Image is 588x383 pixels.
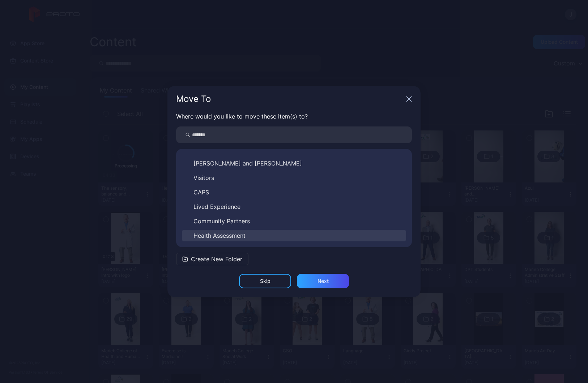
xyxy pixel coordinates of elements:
div: Skip [260,278,270,284]
span: Health Assessment [193,231,246,240]
button: Health Assessment [182,230,406,241]
button: Create New Folder [176,253,248,265]
span: Community Partners [193,217,250,225]
button: CAPS [182,186,406,198]
button: Next [297,274,349,288]
span: Create New Folder [191,255,242,263]
p: Where would you like to move these item(s) to? [176,112,412,121]
button: Lived Experience [182,201,406,212]
span: CAPS [193,188,209,197]
button: Skip [239,274,291,288]
button: Community Partners [182,215,406,227]
button: [PERSON_NAME] and [PERSON_NAME] [182,158,406,169]
div: Move To [176,95,403,103]
div: Next [318,278,329,284]
span: Visitors [193,173,214,182]
span: Lived Experience [193,202,240,211]
span: [PERSON_NAME] and [PERSON_NAME] [193,159,302,168]
button: Visitors [182,172,406,184]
